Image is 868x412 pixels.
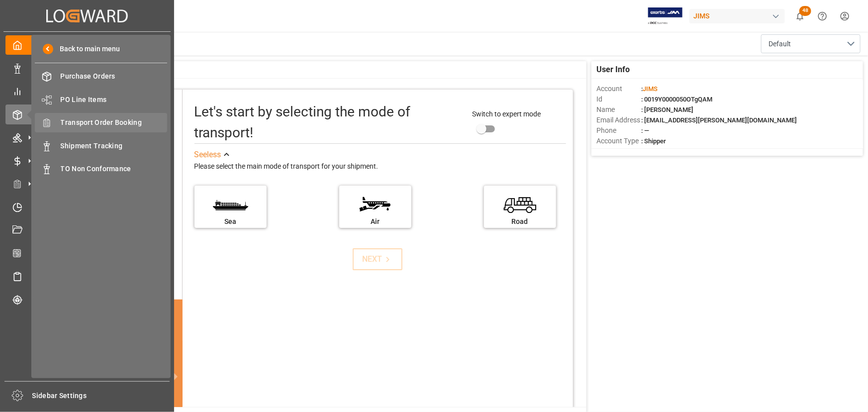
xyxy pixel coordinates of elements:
span: Account [596,84,641,94]
button: JIMS [689,6,789,25]
span: 48 [799,6,811,16]
span: Back to main menu [53,44,120,54]
a: Shipment Tracking [35,136,167,155]
a: CO2 Calculator [5,243,169,263]
a: Transport Order Booking [35,113,167,132]
div: Please select the main mode of transport for your shipment. [194,161,566,173]
a: Document Management [5,220,169,240]
button: NEXT [353,248,402,270]
span: Sidebar Settings [32,391,170,401]
span: Phone [596,125,641,136]
span: : [641,85,658,93]
span: : [EMAIL_ADDRESS][PERSON_NAME][DOMAIN_NAME] [641,116,797,124]
span: Id [596,94,641,104]
a: Sailing Schedules [5,267,169,286]
div: Let's start by selecting the mode of transport! [194,102,463,143]
button: Help Center [811,5,834,27]
div: JIMS [689,9,785,23]
span: Switch to expert mode [472,110,541,118]
span: Default [769,39,791,49]
div: See less [194,149,221,161]
span: Transport Order Booking [61,117,168,128]
a: My Reports [5,82,169,101]
span: Account Type [596,136,641,146]
img: Exertis%20JAM%20-%20Email%20Logo.jpg_1722504956.jpg [648,7,682,25]
div: NEXT [363,253,393,265]
span: Purchase Orders [61,71,168,82]
span: Name [596,104,641,115]
div: Road [489,216,551,227]
a: PO Line Items [35,90,167,109]
button: next slide / item [169,340,183,412]
a: Purchase Orders [35,67,167,86]
span: Email Address [596,115,641,125]
button: show 48 new notifications [789,5,811,27]
span: PO Line Items [61,95,168,105]
span: : 0019Y0000050OTgQAM [641,96,712,103]
span: : Shipper [641,137,666,145]
a: TO Non Conformance [35,159,167,179]
span: User Info [596,64,630,76]
span: : — [641,127,649,134]
a: Tracking Shipment [5,290,169,309]
div: Sea [199,216,262,227]
a: Timeslot Management V2 [5,197,169,216]
span: : [PERSON_NAME] [641,106,693,113]
div: Air [344,216,406,227]
a: My Cockpit [5,35,169,55]
button: open menu [761,34,861,53]
span: JIMS [643,85,658,93]
span: Shipment Tracking [61,141,168,151]
span: TO Non Conformance [61,164,168,174]
a: Data Management [5,58,169,78]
